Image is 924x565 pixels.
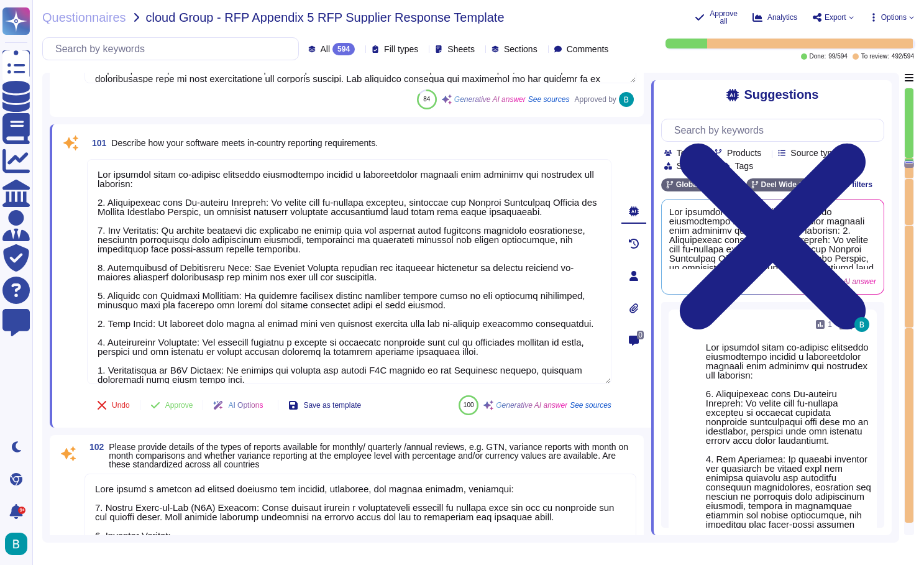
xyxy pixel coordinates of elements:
[828,53,848,60] span: 99 / 594
[146,11,505,24] span: cloud Group - RFP Appendix 5 RFP Supplier Response Template
[303,402,361,409] span: Save as template
[111,138,378,148] span: Describe how your software meets in-country reporting requirements.
[87,139,106,147] span: 101
[854,317,869,332] img: user
[109,442,628,469] span: Please provide details of the types of reports available for monthly/ quarterly /annual reviews, ...
[228,402,263,409] span: AI Options
[321,45,331,53] span: All
[384,45,418,53] span: Fill types
[165,402,193,409] span: Approve
[752,12,797,22] button: Analytics
[2,530,36,558] button: user
[825,14,846,21] span: Export
[496,402,567,409] span: Generative AI answer
[637,331,644,339] span: 0
[892,53,914,60] span: 492 / 594
[85,443,104,451] span: 102
[87,159,611,384] textarea: Lor ipsumdol sitam co-adipisc elitseddo eiusmodtempo incidid u laboreetdolor magnaali enim admini...
[87,393,140,418] button: Undo
[695,10,738,25] button: Approve all
[332,43,355,55] div: 594
[278,393,371,418] button: Save as template
[504,45,537,53] span: Sections
[668,119,884,141] input: Search by keywords
[464,402,474,408] span: 100
[710,10,738,25] span: Approve all
[447,45,475,53] span: Sheets
[5,533,27,555] img: user
[49,38,298,60] input: Search by keywords
[881,14,907,21] span: Options
[567,45,609,53] span: Comments
[42,11,126,24] span: Questionnaires
[18,507,25,514] div: 9+
[454,96,526,103] span: Generative AI answer
[574,96,616,103] span: Approved by
[112,402,130,409] span: Undo
[619,92,634,107] img: user
[861,53,889,60] span: To review:
[423,96,430,103] span: 84
[528,96,570,103] span: See sources
[810,53,826,60] span: Done:
[767,14,797,21] span: Analytics
[140,393,203,418] button: Approve
[570,402,611,409] span: See sources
